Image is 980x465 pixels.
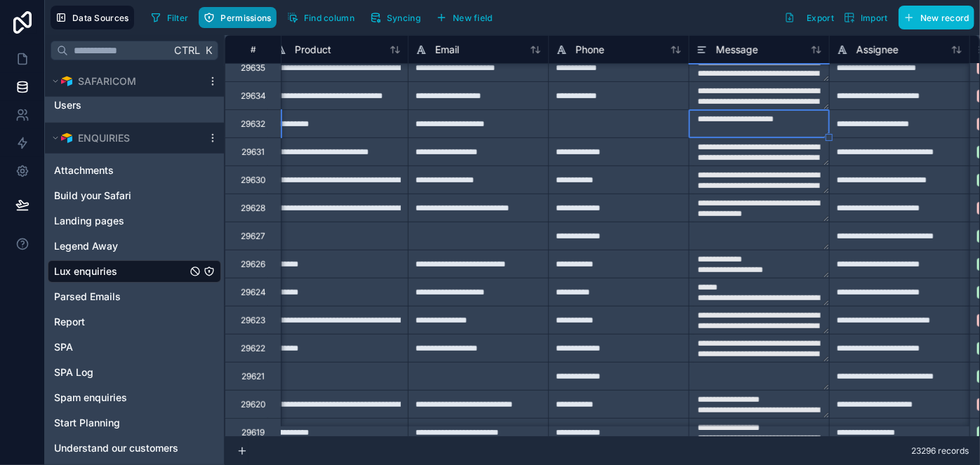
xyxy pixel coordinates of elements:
[779,6,839,29] button: Export
[856,43,899,57] span: Assignee
[72,13,129,23] span: Data Sources
[241,259,265,270] div: 29626
[241,175,266,186] div: 29630
[453,13,493,23] span: New field
[716,43,758,57] span: Message
[199,7,276,28] button: Permissions
[431,7,498,28] button: New field
[220,13,271,23] span: Permissions
[241,62,265,74] div: 29635
[167,13,189,23] span: Filter
[241,427,265,438] div: 29619
[241,287,266,298] div: 29624
[911,445,969,457] span: 23296 records
[295,43,331,57] span: Product
[204,46,213,55] span: K
[241,147,265,158] div: 29631
[241,90,266,102] div: 29634
[920,13,969,23] span: New record
[387,13,421,23] span: Syncing
[241,119,265,130] div: 29632
[51,6,134,29] button: Data Sources
[241,231,265,242] div: 29627
[241,315,265,326] div: 29623
[236,44,270,55] div: #
[241,203,265,214] div: 29628
[241,399,266,410] div: 29620
[365,7,431,28] a: Syncing
[241,343,265,354] div: 29622
[861,13,888,23] span: Import
[145,7,194,28] button: Filter
[839,6,893,29] button: Import
[282,7,359,28] button: Find column
[173,41,201,59] span: Ctrl
[241,371,265,382] div: 29621
[807,13,834,23] span: Export
[199,7,282,28] a: Permissions
[304,13,355,23] span: Find column
[365,7,425,28] button: Syncing
[899,6,974,29] button: New record
[435,43,459,57] span: Email
[893,6,974,29] a: New record
[576,43,604,57] span: Phone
